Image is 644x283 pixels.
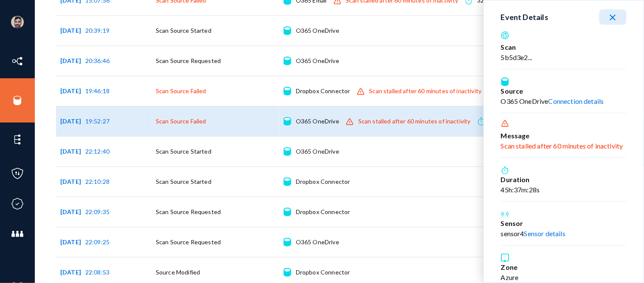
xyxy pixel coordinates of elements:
span: Scan Source Started [156,178,211,185]
img: icon-members.svg [11,228,24,240]
div: Dropbox Connector [296,177,350,186]
img: icon-inventory.svg [11,55,24,68]
div: Scan stalled after 60 minutes of inactivity [369,87,482,95]
span: [DATE] [60,269,85,276]
span: [DATE] [60,27,85,34]
img: icon-time.svg [478,117,484,126]
img: icon-source.svg [284,57,291,65]
div: Scan stalled after 60 minutes of inactivity [358,117,471,126]
span: 22:08:53 [85,269,110,276]
img: icon-source.svg [284,26,291,35]
span: [DATE] [60,238,85,246]
div: O365 OneDrive [296,26,339,35]
div: O365 OneDrive [296,147,339,156]
span: 22:09:25 [85,238,110,246]
img: icon-source.svg [284,177,291,186]
span: Scan Source Requested [156,208,221,215]
span: Scan Source Failed [156,87,206,94]
div: O365 OneDrive [296,117,339,126]
span: 22:10:28 [85,178,110,185]
div: Dropbox Connector [296,208,350,216]
span: [DATE] [60,148,85,155]
span: Scan Source Started [156,27,211,34]
span: 19:46:18 [85,87,110,94]
span: Scan Source Requested [156,57,221,64]
span: Scan Source Started [156,148,211,155]
img: ACg8ocK1ZkZ6gbMmCU1AeqPIsBvrTWeY1xNXvgxNjkUXxjcqAiPEIvU=s96-c [11,16,24,29]
img: icon-source.svg [284,208,291,216]
span: Scan Source Failed [156,117,206,125]
span: [DATE] [60,117,85,125]
div: Dropbox Connector [296,268,350,277]
span: [DATE] [60,178,85,185]
img: icon-source.svg [284,117,291,126]
img: icon-elements.svg [11,133,24,146]
img: icon-source.svg [284,147,291,156]
img: icon-source.svg [284,87,291,95]
span: [DATE] [60,87,85,94]
div: O365 OneDrive [296,57,339,65]
span: 22:09:35 [85,208,110,215]
span: Scan Source Requested [156,238,221,246]
img: icon-compliance.svg [11,197,24,210]
span: 19:52:27 [85,117,110,125]
img: icon-source.svg [284,268,291,277]
div: O365 OneDrive [296,238,339,246]
img: icon-sources.svg [11,94,24,107]
span: 20:39:19 [85,27,110,34]
img: icon-source.svg [284,238,291,246]
img: icon-policies.svg [11,167,24,180]
span: Source Modified [156,269,200,276]
span: 20:36:46 [85,57,110,64]
span: [DATE] [60,208,85,215]
span: [DATE] [60,57,85,64]
span: 22:12:40 [85,148,110,155]
div: Dropbox Connector [296,87,350,95]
